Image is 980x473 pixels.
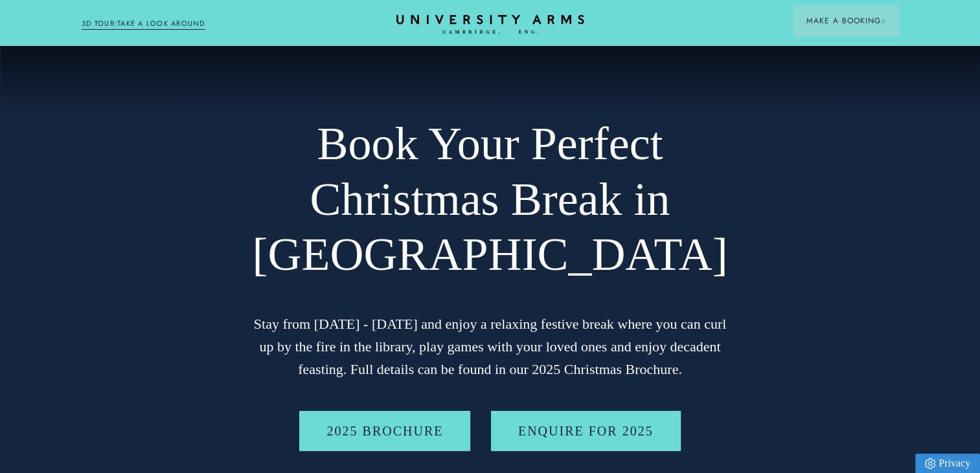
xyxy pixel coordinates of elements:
[915,454,980,473] a: Privacy
[299,411,470,451] a: 2025 BROCHURE
[491,411,681,451] a: Enquire for 2025
[806,15,885,27] span: Make a Booking
[925,458,935,469] img: Privacy
[396,15,584,35] a: Home
[793,5,898,36] button: Make a BookingArrow icon
[245,116,735,283] h1: Book Your Perfect Christmas Break in [GEOGRAPHIC_DATA]
[82,18,205,30] a: 3D TOUR:TAKE A LOOK AROUND
[245,313,735,381] p: Stay from [DATE] - [DATE] and enjoy a relaxing festive break where you can curl up by the fire in...
[881,19,885,23] img: Arrow icon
